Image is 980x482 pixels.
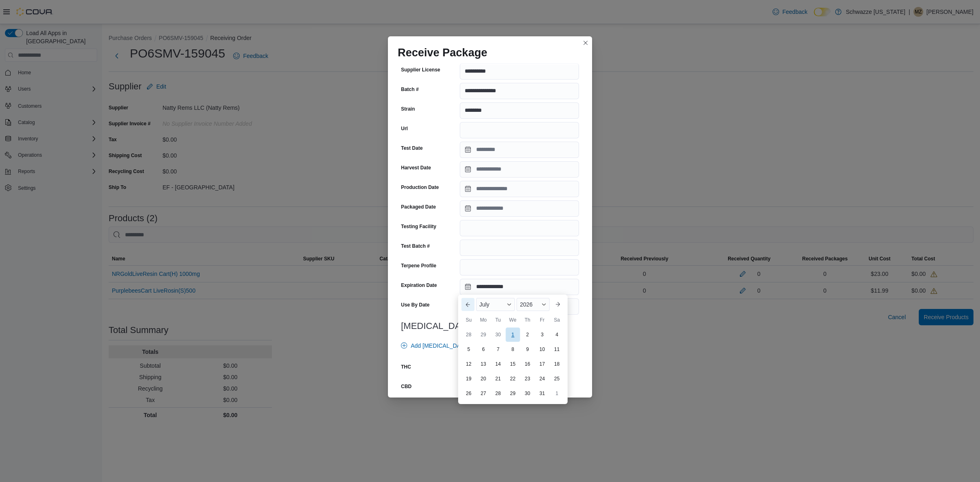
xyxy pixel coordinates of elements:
[521,358,534,371] div: day-16
[492,343,505,356] div: day-7
[411,342,469,350] span: Add [MEDICAL_DATA]
[536,372,549,385] div: day-24
[401,321,579,331] h3: [MEDICAL_DATA]
[536,343,549,356] div: day-10
[462,343,475,356] div: day-5
[476,298,515,311] div: Button. Open the month selector. July is currently selected.
[506,313,519,327] div: We
[492,387,505,400] div: day-28
[461,298,474,311] button: Previous Month
[536,387,549,400] div: day-31
[477,343,490,356] div: day-6
[477,358,490,371] div: day-13
[479,301,490,308] span: July
[492,372,505,385] div: day-21
[461,327,564,401] div: July, 2026
[550,372,563,385] div: day-25
[550,328,563,341] div: day-4
[401,125,408,132] label: Url
[517,298,549,311] div: Button. Open the year selector. 2026 is currently selected.
[536,328,549,341] div: day-3
[462,358,475,371] div: day-12
[401,262,436,269] label: Terpene Profile
[506,343,519,356] div: day-8
[550,343,563,356] div: day-11
[460,142,579,158] input: Press the down key to open a popover containing a calendar.
[506,328,520,342] div: day-1
[401,184,439,191] label: Production Date
[401,383,412,390] label: CBD
[521,313,534,327] div: Th
[401,302,430,308] label: Use By Date
[506,372,519,385] div: day-22
[581,38,590,48] button: Closes this modal window
[401,364,411,370] label: THC
[460,161,579,178] input: Press the down key to open a popover containing a calendar.
[401,223,436,230] label: Testing Facility
[492,313,505,327] div: Tu
[477,387,490,400] div: day-27
[460,181,579,197] input: Press the down key to open a popover containing a calendar.
[551,298,564,311] button: Next month
[462,313,475,327] div: Su
[492,328,505,341] div: day-30
[401,145,423,151] label: Test Date
[401,164,431,171] label: Harvest Date
[401,106,415,112] label: Strain
[401,86,419,93] label: Batch #
[521,372,534,385] div: day-23
[550,387,563,400] div: day-1
[401,282,437,289] label: Expiration Date
[460,200,579,217] input: Press the down key to open a popover containing a calendar.
[521,328,534,341] div: day-2
[477,372,490,385] div: day-20
[398,46,487,59] h1: Receive Package
[536,358,549,371] div: day-17
[460,279,579,295] input: Press the down key to enter a popover containing a calendar. Press the escape key to close the po...
[536,313,549,327] div: Fr
[520,301,532,308] span: 2026
[398,338,472,354] button: Add [MEDICAL_DATA]
[477,328,490,341] div: day-29
[401,67,440,73] label: Supplier License
[550,358,563,371] div: day-18
[506,387,519,400] div: day-29
[550,313,563,327] div: Sa
[492,358,505,371] div: day-14
[401,243,430,249] label: Test Batch #
[462,328,475,341] div: day-28
[521,387,534,400] div: day-30
[506,358,519,371] div: day-15
[477,313,490,327] div: Mo
[462,387,475,400] div: day-26
[401,204,436,210] label: Packaged Date
[462,372,475,385] div: day-19
[521,343,534,356] div: day-9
